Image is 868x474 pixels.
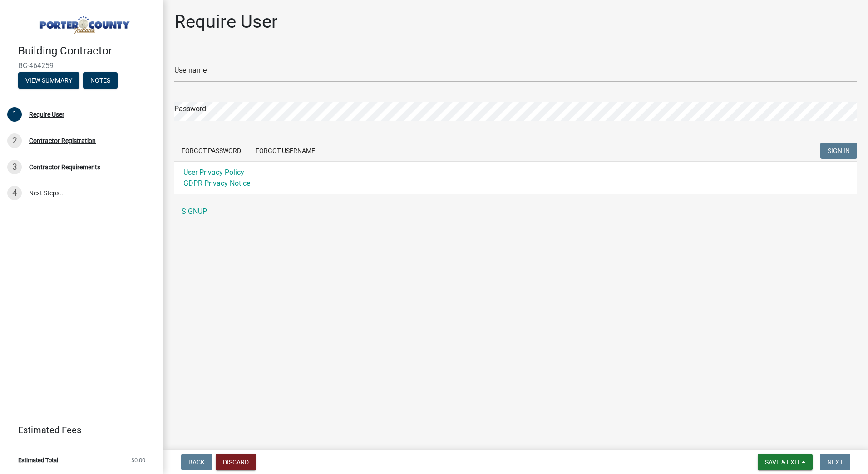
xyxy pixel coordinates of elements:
h1: Require User [174,11,278,33]
span: Save & Exit [765,459,800,466]
span: SIGN IN [828,147,850,154]
button: Notes [83,72,118,89]
span: BC-464259 [18,61,145,70]
img: Porter County, Indiana [18,10,149,35]
div: 2 [7,133,22,148]
div: 1 [7,107,22,122]
a: GDPR Privacy Notice [183,179,250,188]
button: View Summary [18,72,79,89]
div: Require User [29,111,64,118]
span: Next [827,459,843,466]
wm-modal-confirm: Summary [18,77,79,84]
button: Back [181,454,212,470]
span: Back [188,459,205,466]
wm-modal-confirm: Notes [83,77,118,84]
span: $0.00 [131,457,145,463]
h4: Building Contractor [18,44,156,58]
a: User Privacy Policy [183,168,244,177]
span: Estimated Total [18,457,58,463]
button: Next [820,454,850,470]
div: Contractor Registration [29,138,96,144]
button: Discard [216,454,256,470]
a: Estimated Fees [7,421,149,439]
button: SIGN IN [820,143,857,159]
div: 4 [7,186,22,200]
button: Forgot Password [174,143,248,159]
div: Contractor Requirements [29,164,100,170]
button: Save & Exit [758,454,813,470]
a: SIGNUP [174,202,857,221]
div: 3 [7,160,22,174]
button: Forgot Username [248,143,322,159]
